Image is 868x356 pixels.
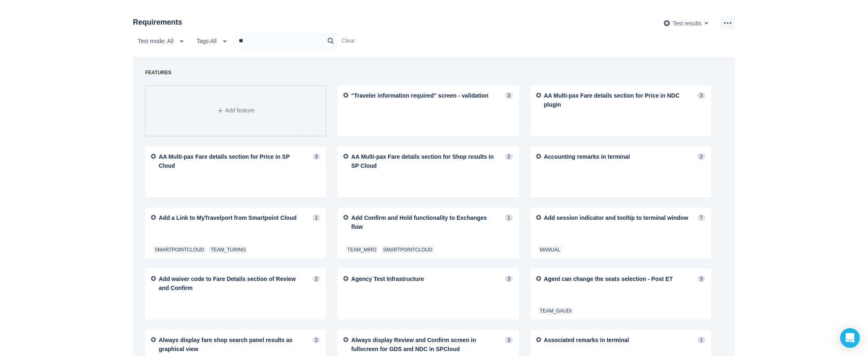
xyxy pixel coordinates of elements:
button: Test results [658,16,716,30]
a: "Traveler information required" screen - validation [351,92,489,99]
span: 1 [505,215,513,221]
a: Add session indicator and tooltip to terminal window [544,215,688,221]
a: Agent can change the seats selection - Post ET [544,276,673,282]
span: MANUAL [540,246,560,254]
img: AgwABIgr006M16MAAAAASUVORK5CYII= [535,337,541,342]
span: 3 [505,337,513,343]
img: AgwABIgr006M16MAAAAASUVORK5CYII= [535,276,541,281]
span: TEAM_TURING [210,246,246,254]
div: FEATURES [145,69,716,76]
img: AgwABIgr006M16MAAAAASUVORK5CYII= [342,276,349,281]
a: Associated remarks in terminal [544,337,629,343]
a: Add icon Add feature [145,85,326,136]
span: 3 [505,92,513,99]
img: AgwABIgr006M16MAAAAASUVORK5CYII= [342,337,349,342]
img: AgwABIgr006M16MAAAAASUVORK5CYII= [342,153,349,159]
a: Add a Link to MyTravelport from Smartpoint Cloud [159,215,297,221]
img: AgwABIgr006M16MAAAAASUVORK5CYII= [149,337,156,342]
a: AA Multi-pax Fare details section for Price in SP Cloud [159,153,290,169]
span: 7 [697,215,705,221]
span: 3 [697,276,705,282]
span: 3 [313,153,320,160]
a: AA Multi-pax Fare details section for Price in NDC plugin [544,92,680,108]
span: 1 [313,215,320,221]
span: Add feature [225,107,254,114]
img: AgwABIgr006M16MAAAAASUVORK5CYII= [535,153,541,159]
span: more [723,18,733,28]
span: TEAM_MIRO [347,246,376,254]
span: 3 [505,276,513,282]
span: SMARTPOINTCLOUD [383,246,432,254]
a: Clear [341,37,355,44]
img: AgwABIgr006M16MAAAAASUVORK5CYII= [663,20,670,27]
span: Tags: All [196,34,217,48]
span: Test results [672,20,701,26]
a: Agency Test Infrastructure [351,276,424,282]
a: Always display fare shop search panel results as graphical view [159,337,292,352]
a: Add waiver code to Fare Details section of Review and Confirm [159,276,296,291]
span: search icon [326,37,336,45]
span: TEAM_GAUDI [540,307,572,315]
span: 1 [697,337,705,343]
img: AgwABIgr006M16MAAAAASUVORK5CYII= [149,153,156,159]
a: Accounting remarks in terminal [544,153,630,160]
button: Test mode: All [133,34,192,48]
span: 2 [313,276,320,282]
img: AgwABIgr006M16MAAAAASUVORK5CYII= [342,92,349,98]
span: 2 [313,337,320,343]
span: 2 [505,153,513,160]
a: AA Multi-pax Fare details section for Shop results in SP Cloud [351,153,493,169]
img: AgwABIgr006M16MAAAAASUVORK5CYII= [535,215,541,220]
span: 3 [697,92,705,99]
span: 2 [697,153,705,160]
h3: Requirements [133,16,182,28]
button: Tags:All [192,34,235,48]
img: AgwABIgr006M16MAAAAASUVORK5CYII= [149,276,156,281]
img: AgwABIgr006M16MAAAAASUVORK5CYII= [342,215,349,220]
img: AgwABIgr006M16MAAAAASUVORK5CYII= [149,215,156,220]
span: Add icon [217,107,224,114]
div: Open Intercom Messenger [840,328,860,348]
img: AgwABIgr006M16MAAAAASUVORK5CYII= [535,92,541,98]
span: SMARTPOINTCLOUD [155,246,204,254]
span: Test mode: All [138,34,174,48]
a: Add Confirm and Hold functionality to Exchanges flow [351,215,487,230]
a: Always display Review and Confirm screen in fullscreen for GDS and NDC in SPCloud [351,337,476,352]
